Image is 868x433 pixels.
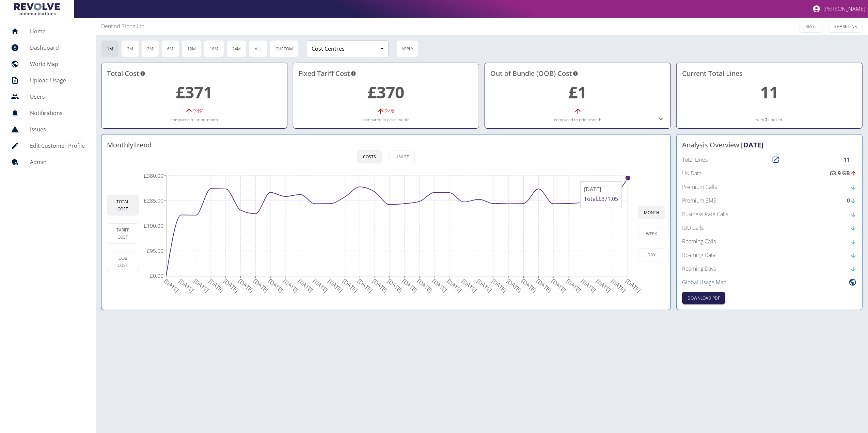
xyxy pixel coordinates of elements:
div: 11 [844,156,857,164]
a: Business Rate Calls [682,210,857,218]
h5: World Map [30,60,85,68]
a: £370 [368,81,405,103]
svg: This is the total charges incurred over 1 months [140,68,145,79]
a: Issues [5,121,90,138]
button: [PERSON_NAME] [810,2,868,16]
tspan: [DATE] [565,277,583,294]
h4: Out of Bundle (OOB) Cost [490,68,665,79]
a: 11 [760,81,779,103]
a: Notifications [5,105,90,121]
tspan: [DATE] [535,277,553,294]
a: Denfind Stone Ltd [101,22,145,30]
a: Upload Usage [5,72,90,89]
tspan: [DATE] [475,277,493,294]
p: compared to prior month [107,117,282,123]
a: 2 [765,117,768,123]
div: 63.9 GB [830,169,857,177]
tspan: [DATE] [520,277,538,294]
a: Home [5,23,90,39]
h5: Dashboard [30,44,85,52]
p: UK Data [682,169,701,177]
button: 3M [141,40,159,57]
a: Global Usage Map [682,278,857,286]
button: Custom [270,40,299,57]
button: 18M [204,40,224,57]
tspan: [DATE] [267,277,285,294]
a: Users [5,89,90,105]
tspan: £95.00 [147,247,163,255]
a: Roaming Calls [682,237,857,245]
button: 2M [121,40,139,57]
svg: This is your recurring contracted cost [351,68,356,79]
span: [DATE] [741,140,763,149]
p: IDD Calls [682,224,704,232]
tspan: [DATE] [595,277,612,294]
h4: Analysis Overview [682,140,857,150]
button: OOB Cost [107,252,139,272]
a: Roaming Days [682,264,857,273]
h4: Fixed Tariff Cost [299,68,473,79]
p: Premium SMS [682,196,716,205]
tspan: £190.00 [144,222,163,229]
tspan: [DATE] [431,277,448,294]
button: SHARE LINK [828,20,863,33]
button: All [249,40,267,57]
p: Roaming Data [682,251,715,259]
tspan: [DATE] [162,277,180,294]
p: 24 % [193,107,204,115]
button: RESET [800,20,823,33]
button: Download PDF [682,292,725,304]
tspan: [DATE] [207,277,225,294]
p: compared to prior month [299,117,473,123]
tspan: [DATE] [297,277,314,294]
tspan: [DATE] [312,277,329,294]
h4: Total Cost [107,68,282,79]
img: Logo [14,3,60,15]
h4: Current Total Lines [682,68,857,79]
tspan: [DATE] [282,277,299,294]
h5: Users [30,93,85,101]
tspan: £0.00 [150,272,163,280]
tspan: [DATE] [580,277,597,294]
tspan: [DATE] [625,277,642,294]
button: Tariff Cost [107,223,139,244]
tspan: [DATE] [177,277,195,294]
tspan: £285.00 [144,197,163,204]
p: Roaming Calls [682,237,716,245]
a: £1 [569,81,587,103]
tspan: [DATE] [490,277,508,294]
tspan: £380.00 [144,172,163,179]
p: with unused [682,117,857,123]
a: Roaming Data [682,251,857,259]
a: Admin [5,154,90,170]
button: 24M [226,40,247,57]
p: Global Usage Map [682,278,727,286]
p: [PERSON_NAME] [823,5,865,13]
a: Premium Calls [682,183,857,191]
h5: Home [30,27,85,35]
a: Total Lines11 [682,156,857,164]
button: 6M [161,40,179,57]
button: 1M [101,40,119,57]
tspan: [DATE] [505,277,523,294]
a: Dashboard [5,39,90,56]
tspan: [DATE] [327,277,344,294]
tspan: [DATE] [460,277,478,294]
tspan: [DATE] [386,277,404,294]
p: Total Lines [682,156,708,164]
a: Edit Customer Profile [5,138,90,154]
tspan: [DATE] [341,277,359,294]
tspan: [DATE] [192,277,210,294]
tspan: [DATE] [610,277,627,294]
button: Apply [397,40,419,57]
tspan: [DATE] [401,277,419,294]
svg: Costs outside of your fixed tariff [573,68,578,79]
button: Total Cost [107,195,139,215]
h5: Admin [30,158,85,166]
h5: Issues [30,125,85,133]
h4: Monthly Trend [107,140,152,150]
p: Roaming Days [682,264,716,273]
h5: Upload Usage [30,76,85,84]
tspan: [DATE] [371,277,389,294]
